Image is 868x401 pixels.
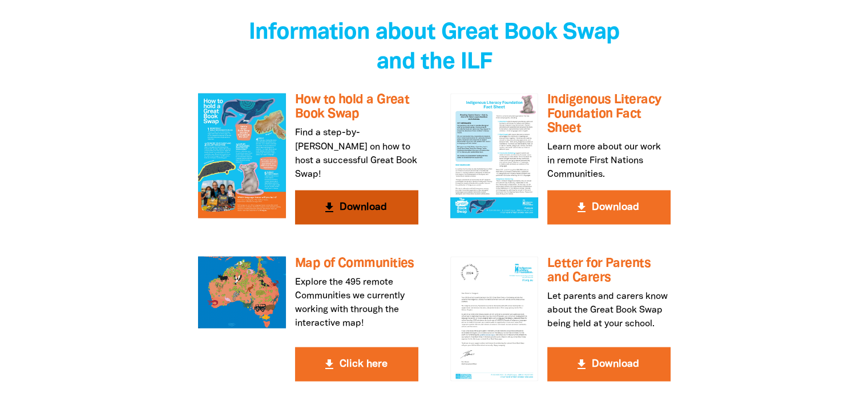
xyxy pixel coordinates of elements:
img: Map of Communities [198,256,286,328]
img: Letter for Parents and Carers [450,256,538,380]
h3: Letter for Parents and Carers [547,256,671,284]
i: get_app [322,357,336,371]
i: get_app [322,200,336,214]
span: Information about Great Book Swap [249,22,619,43]
span: and the ILF [377,52,492,73]
h3: How to hold a Great Book Swap [295,93,418,121]
button: get_app Download [547,190,671,224]
h3: Map of Communities [295,256,418,270]
h3: Indigenous Literacy Foundation Fact Sheet [547,93,671,135]
i: get_app [575,357,588,371]
button: get_app Download [295,190,418,224]
i: get_app [575,200,588,214]
button: get_app Download [547,347,671,381]
button: get_app Click here [295,347,418,381]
